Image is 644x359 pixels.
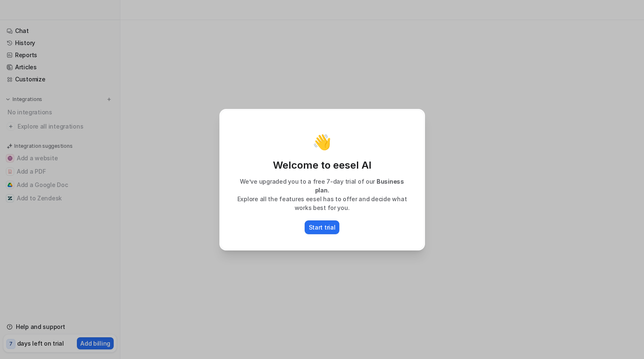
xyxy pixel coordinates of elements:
p: Explore all the features eesel has to offer and decide what works best for you. [229,195,415,212]
button: Start trial [305,220,340,234]
p: Start trial [309,223,336,232]
p: We’ve upgraded you to a free 7-day trial of our [229,177,415,195]
p: Welcome to eesel AI [229,159,415,172]
p: 👋 [313,134,331,150]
